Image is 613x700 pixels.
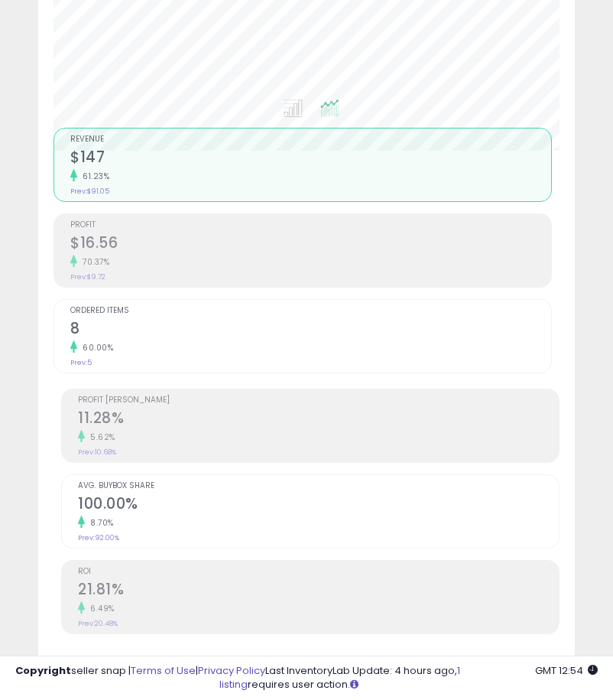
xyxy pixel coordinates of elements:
span: Profit [70,221,551,230]
span: Revenue [70,135,551,144]
li: $28 [56,650,548,668]
small: Prev: 20.48% [78,619,118,628]
small: Prev: $91.05 [70,187,109,196]
small: Prev: 5 [70,358,92,367]
small: Prev: 10.68% [78,448,116,457]
b: Total Inventory Value: [56,653,160,666]
small: 61.23% [77,171,109,182]
a: Terms of Use [131,663,196,678]
small: 5.62% [85,431,115,443]
strong: Copyright [15,663,71,678]
small: 8.70% [85,517,114,529]
span: Avg. Buybox Share [78,482,559,490]
span: 2025-10-14 12:54 GMT [535,663,598,678]
a: Privacy Policy [198,663,265,678]
small: Prev: 92.00% [78,533,119,542]
small: 60.00% [77,342,113,353]
small: Prev: $9.72 [70,272,105,282]
small: 70.37% [77,256,109,268]
h2: 21.81% [78,581,559,601]
span: ROI [78,568,559,576]
h2: 8 [70,320,551,340]
h2: $16.56 [70,234,551,255]
a: 1 listing [219,663,460,692]
h2: 100.00% [78,495,559,516]
small: 6.49% [85,603,115,614]
span: Profit [PERSON_NAME] [78,396,559,405]
h2: $147 [70,148,551,169]
span: Ordered Items [70,307,551,315]
h2: 11.28% [78,409,559,430]
div: seller snap | | [15,664,265,679]
div: Last InventoryLab Update: 4 hours ago, requires user action. [219,664,598,692]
